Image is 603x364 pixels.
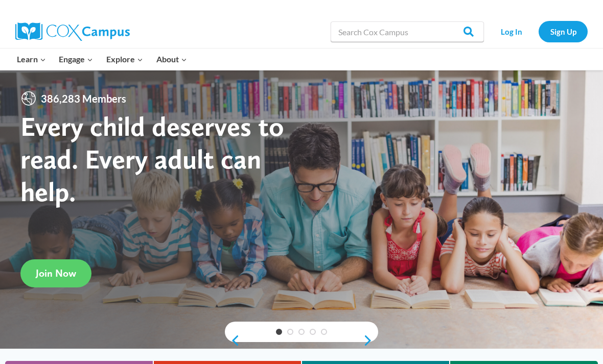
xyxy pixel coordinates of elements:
[321,329,327,335] a: 5
[539,21,588,42] a: Sign Up
[36,267,76,279] span: Join Now
[310,329,316,335] a: 4
[106,53,143,66] span: Explore
[20,259,91,287] a: Join Now
[225,334,240,347] a: previous
[489,21,534,42] a: Log In
[20,110,284,207] strong: Every child deserves to read. Every adult can help.
[225,330,378,351] div: content slider buttons
[15,22,130,41] img: Cox Campus
[10,48,193,70] nav: Primary Navigation
[276,329,282,335] a: 1
[331,21,484,42] input: Search Cox Campus
[17,53,46,66] span: Learn
[59,53,93,66] span: Engage
[489,21,588,42] nav: Secondary Navigation
[298,329,305,335] a: 3
[37,90,130,107] span: 386,283 Members
[363,334,378,347] a: next
[287,329,293,335] a: 2
[156,53,187,66] span: About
